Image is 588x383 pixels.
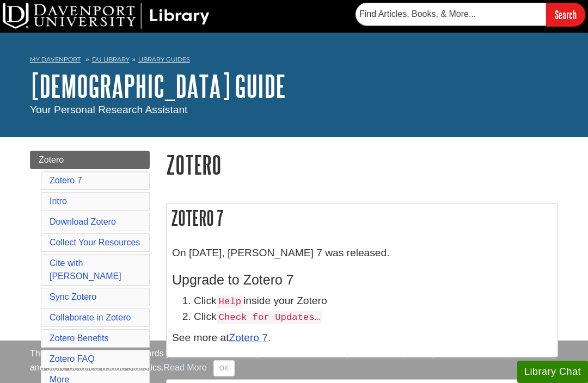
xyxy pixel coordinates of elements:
a: Zotero 7 [229,332,268,343]
a: Zotero FAQ [50,354,95,363]
h2: Zotero 7 [167,203,558,232]
input: Find Articles, Books, & More... [356,3,546,26]
a: [DEMOGRAPHIC_DATA] Guide [30,69,286,103]
nav: breadcrumb [30,52,558,70]
code: Check for Updates… [217,311,323,324]
span: Zotero [39,155,64,164]
a: Intro [50,196,67,206]
a: My Davenport [30,55,81,64]
a: DU Library [92,55,130,63]
a: Sync Zotero [50,292,96,301]
form: Searches DU Library's articles, books, and more [356,3,585,26]
p: See more at . [172,330,552,346]
a: Zotero [30,151,150,169]
code: Help [217,295,243,308]
span: Your Personal Research Assistant [30,104,187,115]
a: Collect Your Resources [50,238,140,247]
li: Click inside your Zotero [194,293,552,309]
a: Collaborate in Zotero [50,313,131,322]
a: Zotero Benefits [50,333,109,343]
a: Library Guides [138,55,190,63]
h3: Upgrade to Zotero 7 [172,272,552,288]
img: DU Library [3,3,210,29]
a: Zotero 7 [50,176,82,185]
a: Download Zotero [50,217,116,226]
a: Cite with [PERSON_NAME] [50,258,121,281]
button: Library Chat [517,361,588,383]
h1: Zotero [166,151,558,178]
li: Click [194,309,552,325]
input: Search [546,3,585,26]
p: On [DATE], [PERSON_NAME] 7 was released. [172,245,552,261]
